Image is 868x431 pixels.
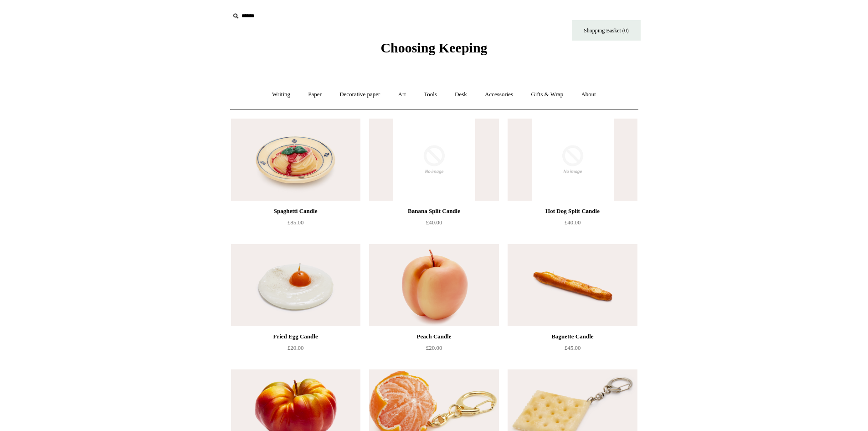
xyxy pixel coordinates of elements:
img: no-image-2048-a2addb12_grande.gif [508,119,637,201]
a: About [573,83,604,107]
img: Peach Candle [369,244,498,326]
a: Spaghetti Candle £85.00 [231,206,360,243]
div: Fried Egg Candle [233,331,358,342]
a: Gifts & Wrap [523,83,571,107]
span: £40.00 [565,219,581,226]
span: £85.00 [288,219,304,226]
div: Peach Candle [371,331,496,342]
img: Fried Egg Candle [231,244,360,326]
a: Accessories [477,83,521,107]
a: Desk [447,83,475,107]
a: Fried Egg Candle Fried Egg Candle [231,244,360,326]
img: Spaghetti Candle [231,119,360,201]
a: Tools [416,83,445,107]
a: Peach Candle Peach Candle [369,244,498,326]
span: £20.00 [426,344,442,351]
img: Baguette Candle [508,244,637,326]
div: Hot Dog Split Candle [510,206,635,217]
a: Baguette Candle £45.00 [508,331,637,369]
a: Fried Egg Candle £20.00 [231,331,360,369]
a: Peach Candle £20.00 [369,331,498,369]
span: £40.00 [426,219,442,226]
a: Decorative paper [331,83,388,107]
span: £20.00 [288,344,304,351]
a: Shopping Basket (0) [572,20,641,41]
div: Spaghetti Candle [233,206,358,217]
a: Choosing Keeping [380,47,487,54]
span: Choosing Keeping [380,40,487,55]
a: Baguette Candle Baguette Candle [508,244,637,326]
img: no-image-2048-a2addb12_grande.gif [369,119,498,201]
a: Paper [300,83,330,107]
div: Baguette Candle [510,331,635,342]
div: Banana Split Candle [371,206,496,217]
a: Banana Split Candle £40.00 [369,206,498,243]
a: Writing [264,83,298,107]
span: £45.00 [565,344,581,351]
a: Art [390,83,414,107]
a: Hot Dog Split Candle £40.00 [508,206,637,243]
a: Spaghetti Candle Spaghetti Candle [231,119,360,201]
